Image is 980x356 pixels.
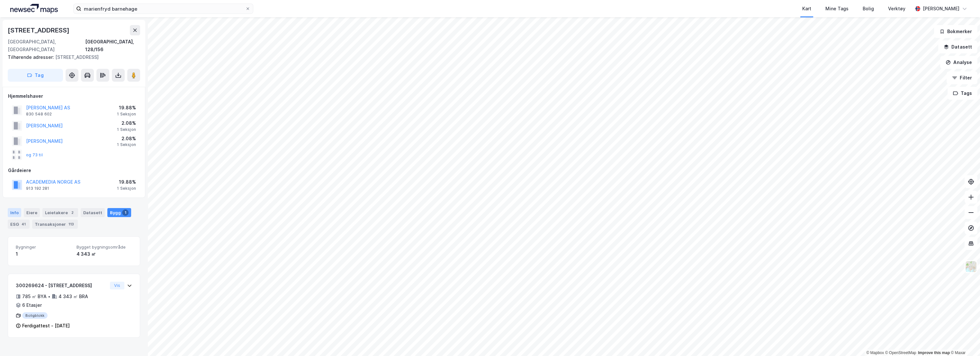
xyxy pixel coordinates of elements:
[10,4,58,14] img: logo.a4113a55bc3d86da70a041830d287a7e.svg
[24,208,40,217] div: Eiere
[8,92,140,100] div: Hjemmelshaver
[42,208,78,217] div: Leietakere
[58,293,88,300] div: 4 343 ㎡ BRA
[67,221,75,227] div: 113
[923,5,959,13] div: [PERSON_NAME]
[110,282,124,289] button: Vis
[117,142,136,147] div: 1 Seksjon
[117,135,136,142] div: 2.08%
[117,127,136,132] div: 1 Seksjon
[32,220,78,229] div: Transaksjoner
[117,119,136,127] div: 2.08%
[22,293,47,300] div: 785 ㎡ BYA
[965,260,977,273] img: Z
[825,5,849,13] div: Mine Tags
[8,25,71,35] div: [STREET_ADDRESS]
[938,41,977,53] button: Datasett
[863,5,874,13] div: Bolig
[16,250,71,258] div: 1
[81,4,245,14] input: Søk på adresse, matrikkel, gårdeiere, leietakere eller personer
[76,244,132,250] span: Bygget bygningsområde
[117,104,136,112] div: 19.88%
[947,71,977,84] button: Filter
[117,186,136,191] div: 1 Seksjon
[117,112,136,117] div: 1 Seksjon
[22,322,70,330] div: Ferdigattest - [DATE]
[8,53,135,61] div: [STREET_ADDRESS]
[940,56,977,69] button: Analyse
[69,209,76,216] div: 2
[934,25,977,38] button: Bokmerker
[8,167,140,174] div: Gårdeiere
[948,325,980,356] iframe: Chat Widget
[885,351,916,355] a: OpenStreetMap
[26,186,49,191] div: 913 192 281
[117,178,136,186] div: 19.88%
[8,38,85,53] div: [GEOGRAPHIC_DATA], [GEOGRAPHIC_DATA]
[8,69,63,82] button: Tag
[81,208,105,217] div: Datasett
[22,301,42,309] div: 6 Etasjer
[8,208,21,217] div: Info
[866,351,884,355] a: Mapbox
[802,5,811,13] div: Kart
[76,250,132,258] div: 4 343 ㎡
[26,112,52,117] div: 830 548 602
[48,294,50,299] div: •
[948,87,977,100] button: Tags
[20,221,27,227] div: 41
[85,38,140,53] div: [GEOGRAPHIC_DATA], 128/156
[107,208,131,217] div: Bygg
[122,209,129,216] div: 1
[948,325,980,356] div: Kontrollprogram for chat
[888,5,905,13] div: Verktøy
[918,351,950,355] a: Improve this map
[16,282,107,289] div: 300269624 - [STREET_ADDRESS]
[16,244,71,250] span: Bygninger
[8,54,55,60] span: Tilhørende adresser:
[8,220,30,229] div: ESG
